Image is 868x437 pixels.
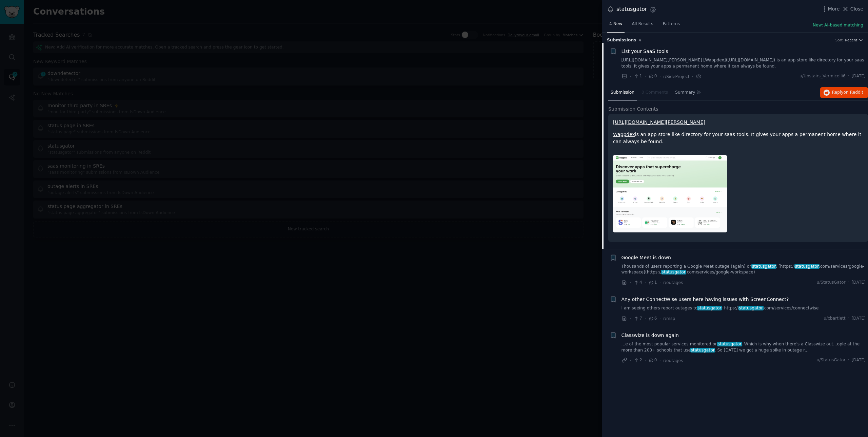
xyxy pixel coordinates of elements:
span: · [659,279,661,286]
span: [DATE] [852,280,866,286]
span: 4 [639,38,641,42]
button: More [821,5,840,13]
a: [URL][DOMAIN_NAME][PERSON_NAME] [613,119,705,125]
button: Close [842,5,863,13]
span: 2 [633,357,642,363]
span: statusgator [794,264,820,269]
span: 4 New [609,21,622,27]
span: 1 [648,280,657,286]
span: · [692,73,693,80]
span: · [848,280,849,286]
img: List your SaaS tools [613,155,727,232]
span: statusgator [661,270,686,274]
span: Summary [675,90,695,96]
span: · [848,357,849,363]
span: All Results [632,21,653,27]
span: · [645,357,646,364]
a: All Results [629,19,655,33]
span: r/outages [663,280,683,285]
span: · [659,315,661,322]
a: Classwize is down again [622,332,679,339]
span: statusgator [690,348,715,353]
span: More [828,5,840,13]
span: · [659,73,661,80]
span: · [848,316,849,322]
span: · [848,73,849,79]
span: u/Upstairs_Vermicelli6 [800,73,846,79]
span: u/cbartlett [824,316,845,322]
div: Sort [835,38,843,42]
span: u/StatusGator [816,357,845,363]
p: is an app store like directory for your saas tools. It gives your apps a permanent home where it ... [613,131,863,145]
span: statusgator [697,306,722,310]
span: Patterns [663,21,680,27]
span: · [630,73,631,80]
span: statusgator [751,264,776,269]
span: [DATE] [852,357,866,363]
a: 4 New [607,19,625,33]
a: Thousands of users reporting a Google Meet outage (again) onstatusgator. [https://statusgator.com... [622,264,866,275]
span: · [645,279,646,286]
a: List your SaaS tools [622,48,668,55]
span: [DATE] [852,73,866,79]
span: · [659,357,661,364]
a: Patterns [660,19,682,33]
span: 0 [648,357,657,363]
span: Submission [611,90,634,96]
span: Submission Contents [608,106,658,113]
span: r/msp [663,316,675,321]
span: 7 [633,316,642,322]
a: Google Meet is down [622,254,671,261]
a: [URL][DOMAIN_NAME][PERSON_NAME] [Wappdex]([URL][DOMAIN_NAME]) is an app store like directory for ... [622,57,866,69]
span: r/outages [663,358,683,363]
span: · [630,315,631,322]
span: [DATE] [852,316,866,322]
span: 6 [648,316,657,322]
a: Any other ConnectWise users here having issues with ScreenConnect? [622,296,789,303]
span: 0 [648,73,657,79]
span: · [630,279,631,286]
a: I am seeing others report outages tostatusgator: https://statusgator.com/services/connectwise [622,305,866,311]
span: 1 [633,73,642,79]
span: Recent [845,38,857,42]
a: Wappdex [613,132,635,137]
span: 4 [633,280,642,286]
span: Close [850,5,863,13]
button: Replyon Reddit [820,87,868,98]
span: statusgator [738,306,764,310]
button: New: AI-based matching [813,22,863,28]
span: r/SideProject [663,74,690,79]
button: Recent [845,38,863,42]
span: Submission s [607,37,636,43]
span: Reply [832,90,863,96]
span: · [645,315,646,322]
span: statusgator [717,342,742,346]
span: · [645,73,646,80]
div: statusgator [616,5,647,14]
span: on Reddit [844,90,863,95]
span: · [630,357,631,364]
span: u/StatusGator [816,280,845,286]
a: ...e of the most popular services monitored onstatusgator. Which is why when there's a Classwize ... [622,341,866,353]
